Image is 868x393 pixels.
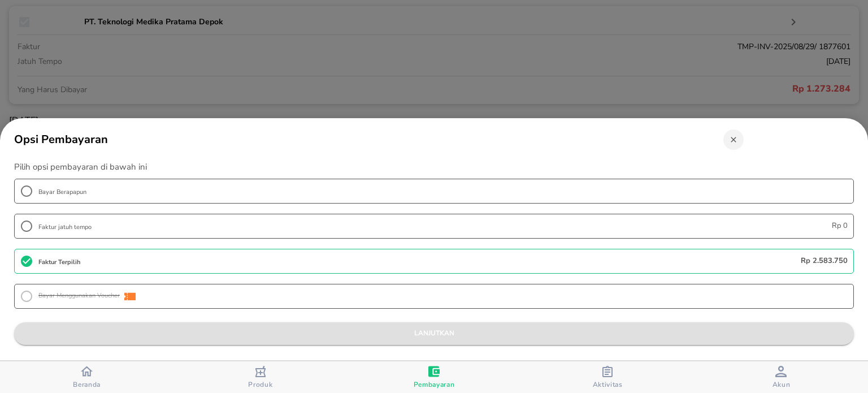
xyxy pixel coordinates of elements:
[772,380,791,389] span: Akun
[14,129,709,149] h6: Opsi Pembayaran
[376,221,848,232] div: Rp 0
[593,380,623,389] span: Aktivitas
[23,327,845,339] span: lanjutkan
[414,380,455,389] span: Pembayaran
[38,188,86,196] span: Bayar Berapapun
[38,291,120,301] span: Bayar Menggunakan Voucher
[38,258,80,266] span: Faktur Terpilih
[14,161,854,174] p: Pilih opsi pembayaran di bawah ini
[38,223,92,231] span: Faktur jatuh tempo
[14,322,854,345] button: lanjutkan
[376,256,848,267] div: Rp 2.583.750
[73,380,101,389] span: Beranda
[248,380,272,389] span: Produk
